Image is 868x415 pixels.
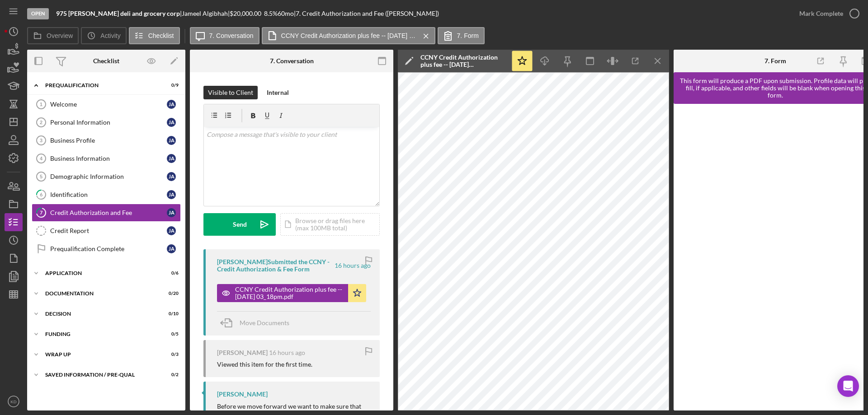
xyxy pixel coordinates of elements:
div: J A [167,100,176,109]
div: CCNY Credit Authorization plus fee -- [DATE] 03_18pm.pdf [420,54,506,68]
div: [PERSON_NAME] Submitted the CCNY - Credit Authorization & Fee Form [217,258,333,273]
div: J A [167,226,176,235]
a: 1WelcomeJA [32,95,181,113]
time: 2025-09-01 19:18 [335,262,371,269]
div: Business Profile [50,137,167,144]
div: 0 / 2 [162,372,179,378]
span: Move Documents [240,319,289,326]
button: 7. Conversation [190,27,259,44]
div: | [56,10,182,17]
a: 5Demographic InformationJA [32,168,181,186]
div: 0 / 10 [162,311,179,317]
button: Checklist [129,27,180,44]
button: Activity [81,27,126,44]
a: 2Personal InformationJA [32,113,181,131]
div: Decision [45,311,156,317]
div: Open Intercom Messenger [837,375,859,397]
label: CCNY Credit Authorization plus fee -- [DATE] 03_18pm.pdf [281,32,417,39]
div: Credit Report [50,227,167,234]
div: J A [167,190,176,199]
label: Overview [47,32,73,39]
div: Mark Complete [799,5,843,23]
button: Overview [27,27,79,44]
button: CCNY Credit Authorization plus fee -- [DATE] 03_18pm.pdf [262,27,435,44]
label: 7. Form [457,32,479,39]
div: Personal Information [50,119,167,126]
a: 3Business ProfileJA [32,131,181,149]
button: Move Documents [217,312,298,334]
div: Documentation [45,291,156,296]
div: Internal [267,86,289,99]
tspan: 2 [40,120,42,125]
a: 4Business InformationJA [32,149,181,168]
div: 0 / 3 [162,352,179,357]
tspan: 7 [40,210,43,215]
label: Checklist [148,32,174,39]
a: 7Credit Authorization and FeeJA [32,204,181,222]
b: 975 [PERSON_NAME] deli and grocery corp [56,9,180,17]
div: Application [45,270,156,276]
div: [PERSON_NAME] [217,391,268,398]
a: 6IdentificationJA [32,186,181,204]
div: Checklist [93,57,119,65]
div: [PERSON_NAME] [217,349,268,356]
div: J A [167,118,176,127]
tspan: 3 [40,138,42,143]
div: J A [167,208,176,217]
tspan: 6 [40,191,43,197]
div: Funding [45,331,156,337]
div: J A [167,136,176,145]
button: Internal [262,86,293,99]
tspan: 1 [40,102,42,107]
div: J A [167,154,176,163]
button: KD [5,392,23,410]
div: Demographic Information [50,173,167,180]
div: 60 mo [278,10,294,17]
tspan: 4 [40,156,43,161]
div: 0 / 9 [162,83,179,88]
div: Viewed this item for the first time. [217,361,312,368]
div: J A [167,244,176,253]
div: Jameel Algibhah | [182,10,230,17]
div: 7. Conversation [270,57,314,65]
tspan: 5 [40,174,42,179]
div: Business Information [50,155,167,162]
label: 7. Conversation [209,32,254,39]
div: Open [27,8,49,19]
div: Welcome [50,101,167,108]
div: Credit Authorization and Fee [50,209,167,216]
div: | 7. Credit Authorization and Fee ([PERSON_NAME]) [294,10,439,17]
div: 0 / 5 [162,331,179,337]
button: Send [203,213,276,236]
text: KD [10,399,16,404]
div: 7. Form [764,57,786,65]
button: Mark Complete [790,5,863,23]
div: 0 / 20 [162,291,179,296]
div: Prequalification [45,83,156,88]
a: Credit ReportJA [32,222,181,240]
div: Send [233,213,247,236]
div: 0 / 6 [162,270,179,276]
div: Visible to Client [208,86,253,99]
div: Identification [50,191,167,198]
div: Wrap up [45,352,156,357]
label: Activity [100,32,120,39]
div: Saved Information / Pre-Qual [45,372,156,378]
div: CCNY Credit Authorization plus fee -- [DATE] 03_18pm.pdf [235,286,344,300]
div: J A [167,172,176,181]
button: 7. Form [438,27,485,44]
div: 8.5 % [264,10,278,17]
div: Prequalification Complete [50,245,167,252]
button: CCNY Credit Authorization plus fee -- [DATE] 03_18pm.pdf [217,284,366,302]
button: Visible to Client [203,86,258,99]
time: 2025-09-01 19:04 [269,349,305,356]
div: $20,000.00 [230,10,264,17]
a: Prequalification CompleteJA [32,240,181,258]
